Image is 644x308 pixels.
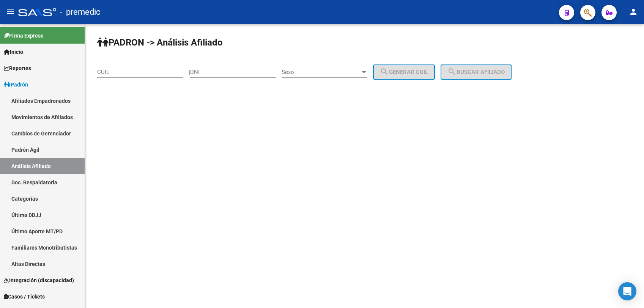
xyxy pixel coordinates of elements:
div: | [189,69,441,75]
div: Open Intercom Messenger [618,282,636,300]
span: Casos / Tickets [4,292,45,301]
span: Sexo [282,69,361,75]
span: Buscar afiliado [447,69,505,75]
span: Firma Express [4,31,43,40]
span: Inicio [4,48,23,56]
span: Padrón [4,80,28,89]
span: Reportes [4,64,31,72]
strong: PADRON -> Análisis Afiliado [97,37,223,48]
mat-icon: person [629,7,638,16]
span: Integración (discapacidad) [4,276,74,284]
span: - premedic [60,4,101,20]
mat-icon: search [380,67,389,76]
mat-icon: menu [6,7,15,16]
span: Generar CUIL [380,69,428,75]
button: Generar CUIL [373,64,435,80]
button: Buscar afiliado [441,64,512,80]
mat-icon: search [447,67,457,76]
